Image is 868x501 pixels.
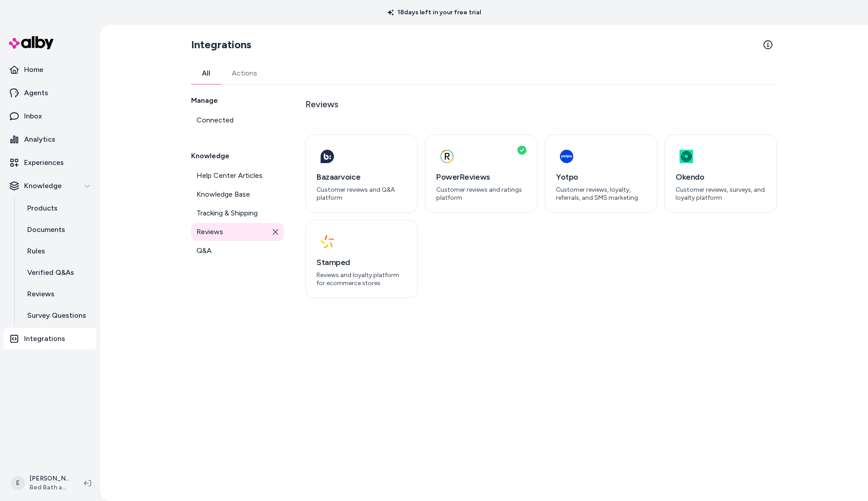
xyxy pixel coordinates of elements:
[27,224,65,235] p: Documents
[556,171,646,183] h3: Yotpo
[676,186,766,202] p: Customer reviews, surveys, and loyalty platform
[24,134,55,145] p: Analytics
[664,135,777,213] button: OkendoCustomer reviews, surveys, and loyalty platform
[18,198,96,219] a: Products
[305,98,338,110] p: Reviews
[4,105,96,127] a: Inbox
[24,157,64,168] p: Experiences
[425,135,538,213] button: PowerReviewsCustomer reviews and ratings platform
[317,186,407,202] p: Customer reviews and Q&A platform
[4,129,96,150] a: Analytics
[556,186,646,202] p: Customer reviews, loyalty, referrals, and SMS marketing
[4,82,96,104] a: Agents
[436,171,526,183] h3: PowerReviews
[18,305,96,326] a: Survey Questions
[191,242,284,260] a: Q&A
[191,185,284,203] a: Knowledge Base
[221,63,268,84] a: Actions
[191,223,284,241] a: Reviews
[196,208,258,219] span: Tracking & Shipping
[24,88,48,98] p: Agents
[196,189,250,200] span: Knowledge Base
[9,36,54,49] img: alby Logo
[24,111,42,122] p: Inbox
[29,483,70,492] span: Bed Bath and Beyond
[24,333,65,344] p: Integrations
[191,167,284,185] a: Help Center Articles
[191,151,284,161] h2: Knowledge
[317,256,407,269] h3: Stamped
[24,64,43,75] p: Home
[27,289,54,299] p: Reviews
[305,135,418,213] button: BazaarvoiceCustomer reviews and Q&A platform
[191,204,284,222] a: Tracking & Shipping
[4,152,96,173] a: Experiences
[27,310,86,321] p: Survey Questions
[18,283,96,305] a: Reviews
[24,181,62,191] p: Knowledge
[11,476,25,490] span: E
[191,38,251,52] h2: Integrations
[27,246,45,257] p: Rules
[317,271,407,287] p: Reviews and loyalty platform for ecommerce stores
[382,8,486,17] p: 18 days left in your free trial
[29,474,70,483] p: [PERSON_NAME]
[18,262,96,283] a: Verified Q&As
[191,63,221,84] a: All
[676,171,766,183] h3: Okendo
[317,171,407,183] h3: Bazaarvoice
[18,219,96,240] a: Documents
[27,267,74,278] p: Verified Q&As
[545,135,657,213] button: YotpoCustomer reviews, loyalty, referrals, and SMS marketing
[191,111,284,129] a: Connected
[5,469,77,497] button: E[PERSON_NAME]Bed Bath and Beyond
[196,245,212,256] span: Q&A
[27,203,58,214] p: Products
[196,227,223,237] span: Reviews
[4,328,96,349] a: Integrations
[18,240,96,262] a: Rules
[196,115,234,126] span: Connected
[305,220,418,298] button: StampedReviews and loyalty platform for ecommerce stores
[436,186,526,202] p: Customer reviews and ratings platform
[4,59,96,80] a: Home
[191,95,284,106] h2: Manage
[4,175,96,197] button: Knowledge
[196,170,263,181] span: Help Center Articles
